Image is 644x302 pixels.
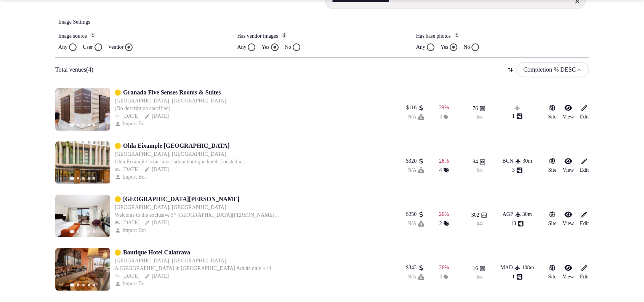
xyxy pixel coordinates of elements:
[407,166,424,174] button: N/A
[473,105,485,112] button: 76
[115,204,226,211] button: [GEOGRAPHIC_DATA], [GEOGRAPHIC_DATA]
[406,264,424,272] button: $343
[471,211,479,219] span: 302
[522,264,534,272] div: 108 m
[471,211,487,219] button: 302
[548,104,556,121] a: Site
[55,88,110,131] img: Featured image for Granada Five Senses Rooms & Suites
[562,211,574,227] a: View
[511,220,524,227] button: 13
[77,124,79,126] button: Go to slide 2
[580,264,589,281] a: Edit
[90,32,96,38] button: Image source
[77,284,79,286] button: Go to slide 2
[93,284,95,286] button: Go to slide 5
[77,230,79,233] button: Go to slide 2
[88,230,90,233] button: Go to slide 4
[88,124,90,126] button: Go to slide 4
[115,173,147,181] div: Import Bot
[115,120,147,128] button: Import Bot
[115,166,139,173] div: [DATE]
[439,166,449,174] button: 4
[522,157,532,165] div: 30 m
[512,273,522,281] button: 1
[454,32,460,38] button: Has base photos
[115,280,147,288] button: Import Bot
[548,211,556,227] button: Site
[123,141,229,150] a: Ohla Eixample [GEOGRAPHIC_DATA]
[522,157,532,165] button: 30m
[58,32,228,40] label: Image source
[407,113,424,121] button: N/A
[93,177,95,179] button: Go to slide 5
[93,230,95,233] button: Go to slide 5
[512,166,522,174] button: 3
[439,157,449,165] div: 26 %
[439,220,449,227] button: 2
[82,177,85,179] button: Go to slide 3
[115,105,226,112] div: (No description specified)
[522,264,534,272] button: 108m
[439,264,449,272] button: 26%
[115,211,288,219] div: Welcome to the exclusive 5* [GEOGRAPHIC_DATA][PERSON_NAME] located in [GEOGRAPHIC_DATA], [GEOGRAP...
[439,273,442,281] span: 0
[439,104,449,112] button: 29%
[439,104,449,112] div: 29 %
[144,219,169,227] button: [DATE]
[70,123,75,126] button: Go to slide 1
[55,195,110,237] img: Featured image for Don Carlos Resort & Spa
[439,157,449,165] button: 26%
[144,272,169,280] button: [DATE]
[503,211,521,218] button: AGP
[473,265,478,272] span: 16
[473,105,478,112] span: 76
[406,211,424,218] button: $250
[115,272,139,280] button: [DATE]
[115,257,226,265] div: [GEOGRAPHIC_DATA], [GEOGRAPHIC_DATA]
[83,43,93,51] label: User
[115,158,288,166] div: Ohla Eixample is our most urban boutique hotel. Located in l’[PERSON_NAME] de l’Eixample district...
[55,248,110,291] img: Featured image for Boutique Hotel Calatrava
[522,211,532,218] button: 30m
[115,227,147,234] button: Import Bot
[285,43,291,51] label: No
[115,150,226,158] div: [GEOGRAPHIC_DATA], [GEOGRAPHIC_DATA]
[108,43,123,51] label: Vendor
[416,43,425,51] label: Any
[473,158,485,166] button: 94
[562,104,574,121] a: View
[115,219,139,227] button: [DATE]
[115,97,226,105] button: [GEOGRAPHIC_DATA], [GEOGRAPHIC_DATA]
[70,230,75,233] button: Go to slide 1
[115,112,139,120] div: [DATE]
[58,43,67,51] label: Any
[548,264,556,281] a: Site
[439,211,449,218] button: 26%
[441,43,448,51] label: Yes
[82,284,85,286] button: Go to slide 3
[406,104,424,112] button: $116
[144,112,169,120] button: [DATE]
[406,157,424,165] button: $320
[55,141,110,184] img: Featured image for Ohla Eixample Barcelona
[237,43,246,51] label: Any
[439,264,449,272] div: 26 %
[82,230,85,233] button: Go to slide 3
[512,112,522,120] button: 1
[55,66,93,74] p: Total venues (4)
[463,43,470,51] label: No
